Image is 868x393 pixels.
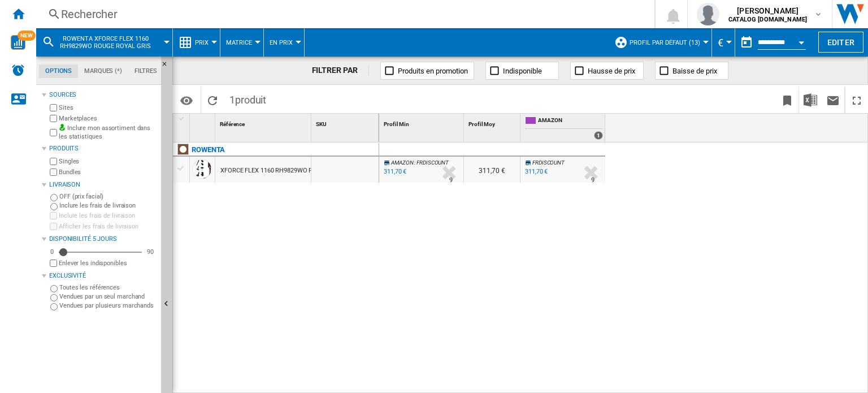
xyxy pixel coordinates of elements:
button: Indisponible [485,62,559,80]
div: Référence Sort None [218,114,311,131]
div: Sources [49,90,157,100]
span: Référence [220,121,245,127]
span: NEW [18,31,36,41]
button: Recharger [201,87,224,113]
span: SKU [316,121,327,127]
label: Enlever les indisponibles [59,259,157,267]
label: Vendues par plusieurs marchands [59,301,157,310]
span: AMAZON [538,116,603,126]
span: [PERSON_NAME] [728,5,807,16]
button: Profil par défaut (13) [630,28,706,57]
div: Sort None [192,114,215,131]
md-slider: Disponibilité [59,247,142,258]
img: alerts-logo.svg [11,63,25,77]
input: Vendues par plusieurs marchands [50,303,58,310]
label: Inclure mon assortiment dans les statistiques [59,124,157,141]
span: 1 [224,87,272,110]
img: profile.jpg [697,3,719,25]
div: Délai de livraison : 9 jours [591,175,594,186]
span: : FRDISCOUNT [414,159,449,166]
span: AMAZON [391,159,413,166]
label: Inclure les frais de livraison [59,201,157,210]
div: Profil Min Sort None [381,114,463,131]
div: 311,70 € [523,166,548,178]
b: CATALOG [DOMAIN_NAME] [728,16,807,23]
span: ROWENTA XFORCE FLEX 1160 RH9829WO ROUGE ROYAL GRIS [60,35,151,50]
span: Indisponible [503,67,542,75]
label: Bundles [59,168,157,176]
label: OFF (prix facial) [59,192,157,201]
div: Produits [49,144,157,153]
div: Prix [179,28,214,57]
div: ROWENTA XFORCE FLEX 1160 RH9829WO ROUGE ROYAL GRIS [42,28,167,57]
label: Toutes les références [59,283,157,292]
span: Hausse de prix [588,67,635,75]
span: Baisse de prix [672,67,717,75]
div: Livraison [49,180,157,189]
div: Mise à jour : mercredi 24 septembre 2025 03:30 [382,166,406,178]
span: Matrice [226,39,252,46]
span: FRDISCOUNT [532,159,565,166]
input: Bundles [50,169,57,176]
div: 90 [144,248,157,256]
div: Disponibilité 5 Jours [49,235,157,244]
div: Profil Moy Sort None [466,114,520,131]
button: Télécharger au format Excel [799,87,822,113]
button: Produits en promotion [380,62,474,80]
label: Afficher les frais de livraison [59,222,157,231]
input: Afficher les frais de livraison [50,260,57,267]
button: Plein écran [845,87,868,113]
div: Exclusivité [49,271,157,280]
img: mysite-bg-18x18.png [59,124,66,131]
input: OFF (prix facial) [50,194,58,201]
button: Créer un favoris [776,87,798,113]
img: wise-card.svg [11,35,25,50]
md-tab-item: Filtres [128,64,163,78]
div: 311,70 € [525,168,548,175]
input: Afficher les frais de livraison [50,223,57,230]
label: Singles [59,157,157,166]
label: Sites [59,103,157,112]
div: Sort None [314,114,379,131]
div: SKU Sort None [314,114,379,131]
md-tab-item: Marques (*) [78,64,128,78]
button: Hausse de prix [570,62,644,80]
input: Inclure mon assortiment dans les statistiques [50,126,57,140]
input: Inclure les frais de livraison [50,212,57,219]
input: Marketplaces [50,115,57,122]
input: Vendues par un seul marchand [50,294,58,301]
button: Matrice [226,28,258,57]
div: Délai de livraison : 9 jours [449,175,453,186]
span: Profil Moy [468,121,495,127]
label: Marketplaces [59,114,157,123]
div: AMAZON 1 offers sold by AMAZON [523,114,605,142]
div: Sort None [466,114,520,131]
div: Profil par défaut (13) [614,28,706,57]
div: 311,70 € [464,157,520,183]
label: Inclure les frais de livraison [59,211,157,220]
button: Envoyer ce rapport par email [822,87,844,113]
label: Vendues par un seul marchand [59,292,157,301]
span: Profil Min [384,121,409,127]
span: produit [235,94,266,106]
span: Profil par défaut (13) [630,39,700,46]
button: Editer [818,32,863,53]
button: € [718,28,729,57]
button: ROWENTA XFORCE FLEX 1160 RH9829WO ROUGE ROYAL GRIS [60,28,162,57]
button: Masquer [161,57,175,77]
button: En Prix [270,28,298,57]
div: Sort None [218,114,311,131]
span: Prix [195,39,209,46]
md-tab-item: Options [39,64,78,78]
button: md-calendar [735,31,758,54]
span: Produits en promotion [398,67,468,75]
img: excel-24x24.png [804,93,817,107]
div: FILTRER PAR [312,65,370,76]
div: Cliquez pour filtrer sur cette marque [192,143,225,157]
input: Singles [50,158,57,165]
span: € [718,37,723,49]
input: Inclure les frais de livraison [50,203,58,210]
